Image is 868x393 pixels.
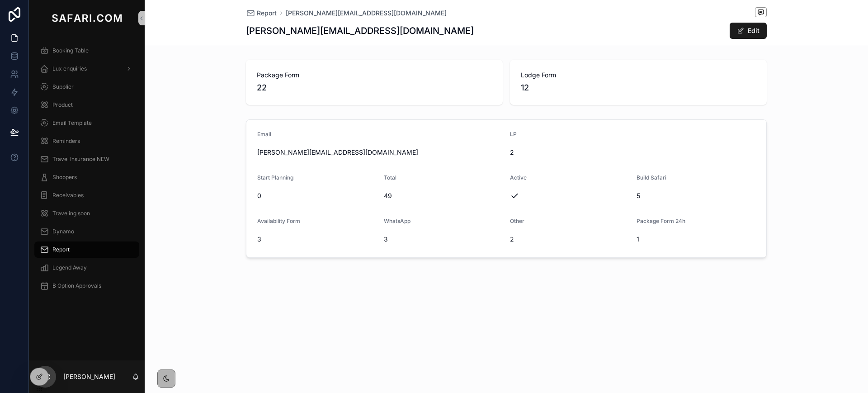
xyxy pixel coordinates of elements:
span: [PERSON_NAME][EMAIL_ADDRESS][DOMAIN_NAME] [257,148,503,157]
span: LP [510,131,517,137]
span: Email Template [52,119,92,127]
span: WhatsApp [384,218,410,224]
a: Report [34,241,139,258]
span: Availability Form [257,218,300,224]
span: Active [510,174,527,181]
p: [PERSON_NAME] [63,372,115,381]
a: Report [246,9,277,18]
span: Product [52,101,73,109]
span: Lodge Form [521,71,756,80]
span: Traveling soon [52,210,90,217]
span: Report [257,9,277,18]
span: Other [510,218,524,224]
span: 3 [384,235,503,244]
span: B Option Approvals [52,282,101,289]
a: Lux enquiries [34,61,139,77]
span: Reminders [52,137,80,145]
a: B Option Approvals [34,278,139,294]
span: 1 [637,235,756,244]
a: Supplier [34,79,139,95]
span: 22 [257,81,492,94]
span: Dynamo [52,228,74,235]
span: Package Form [257,71,492,80]
span: Total [384,174,396,181]
img: App logo [50,11,124,25]
a: Legend Away [34,260,139,276]
span: Lux enquiries [52,65,87,72]
span: 49 [384,191,503,200]
a: Booking Table [34,43,139,59]
span: 3 [257,235,377,244]
span: Build Safari [637,174,666,181]
button: Edit [730,23,767,39]
span: 5 [637,191,756,200]
span: 0 [257,191,377,200]
span: 12 [521,81,756,94]
span: Booking Table [52,47,89,54]
span: Package Form 24h [637,218,685,224]
span: Shoppers [52,174,77,181]
span: Legend Away [52,264,87,271]
span: Supplier [52,83,74,90]
a: Shoppers [34,169,139,185]
span: 2 [510,148,755,157]
a: Email Template [34,115,139,131]
a: Receivables [34,187,139,204]
span: Report [52,246,70,253]
a: Dynamo [34,223,139,240]
span: Receivables [52,192,84,199]
span: Email [257,131,271,137]
h1: [PERSON_NAME][EMAIL_ADDRESS][DOMAIN_NAME] [246,24,474,37]
a: [PERSON_NAME][EMAIL_ADDRESS][DOMAIN_NAME] [286,9,447,18]
span: Travel Insurance NEW [52,156,109,163]
a: Reminders [34,133,139,149]
a: Traveling soon [34,205,139,222]
a: Product [34,97,139,113]
div: scrollable content [29,36,145,306]
span: 2 [510,235,629,244]
span: Start Planning [257,174,293,181]
a: Travel Insurance NEW [34,151,139,167]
